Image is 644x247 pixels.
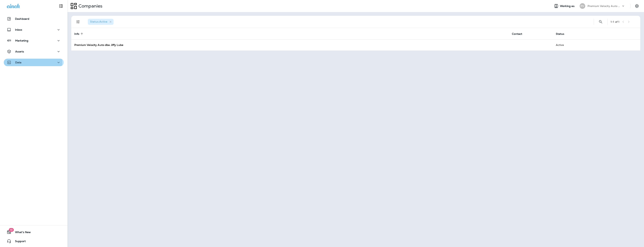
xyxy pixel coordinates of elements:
[15,17,29,20] p: Dashboard
[15,28,22,31] p: Inbox
[4,15,64,23] button: Dashboard
[633,3,640,9] button: Settings
[9,228,14,232] span: 19
[77,3,102,9] p: Companies
[556,32,564,36] span: Status
[580,3,585,9] div: PV
[4,48,64,55] button: Assets
[4,237,64,245] button: Support
[512,32,522,36] span: Contact
[611,20,619,23] div: 1 - 1 of 1
[15,50,24,53] p: Assets
[556,32,569,36] span: Status
[512,32,527,36] span: Contact
[4,37,64,44] button: Marketing
[15,39,28,42] p: Marketing
[56,2,66,10] button: Collapse Sidebar
[88,19,114,25] div: Status:Active
[74,32,79,36] span: Info
[4,26,64,33] button: Inbox
[588,5,621,8] p: Premium Velocity Auto dba Jiffy Lube
[74,18,82,26] button: Filters
[560,5,576,8] span: Working as:
[74,32,84,36] span: Info
[11,231,31,235] span: What's New
[597,18,604,26] button: Search Companies
[90,20,107,23] span: Status : Active
[15,61,22,64] p: Data
[4,59,64,66] button: Data
[11,240,26,244] span: Support
[74,43,123,47] strong: Premium Velocity Auto dba Jiffy Lube
[553,39,597,51] td: Active
[4,228,64,236] button: 19What's New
